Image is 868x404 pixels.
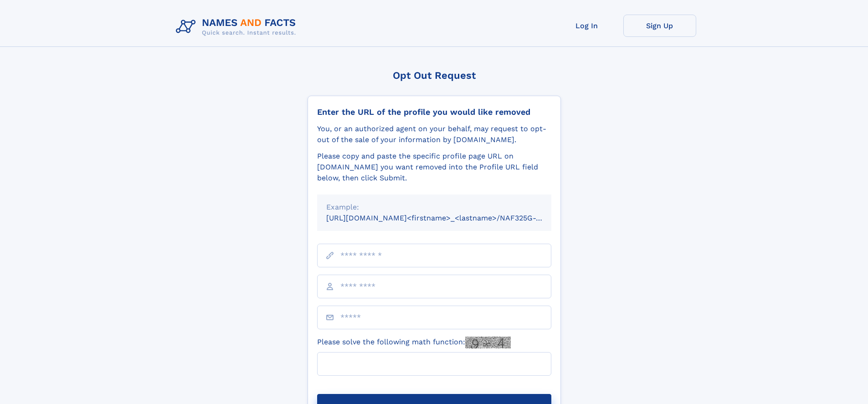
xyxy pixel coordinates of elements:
[623,15,696,37] a: Sign Up
[172,15,303,39] img: Logo Names and Facts
[317,151,551,184] div: Please copy and paste the specific profile page URL on [DOMAIN_NAME] you want removed into the Pr...
[317,337,511,348] label: Please solve the following math function:
[326,202,542,213] div: Example:
[308,70,561,81] div: Opt Out Request
[317,107,551,117] div: Enter the URL of the profile you would like removed
[317,123,551,145] div: You, or an authorized agent on your behalf, may request to opt-out of the sale of your informatio...
[326,214,569,222] small: [URL][DOMAIN_NAME]<firstname>_<lastname>/NAF325G-xxxxxxxx
[550,15,623,37] a: Log In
